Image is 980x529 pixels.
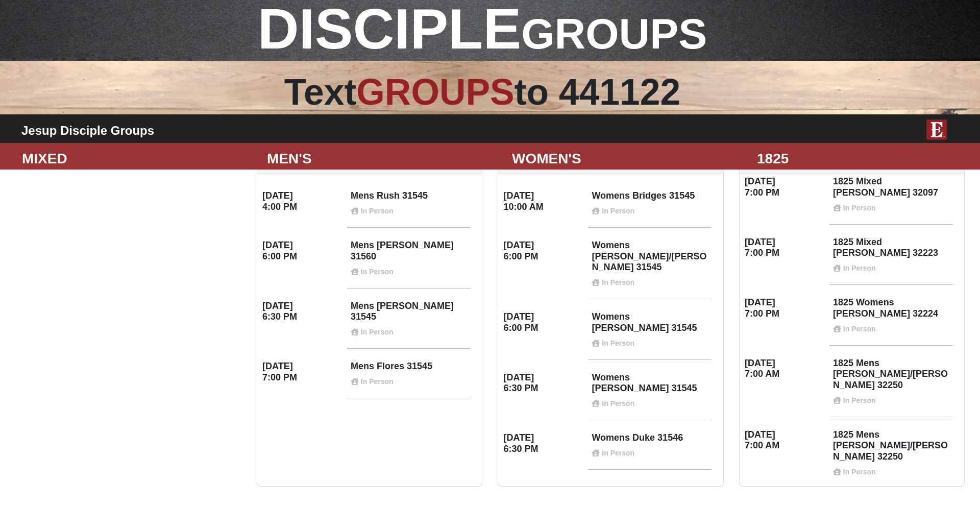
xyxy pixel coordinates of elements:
b: Jesup Disciple Groups [21,124,154,137]
strong: In Person [361,268,394,276]
h4: 1825 Mens [PERSON_NAME]/[PERSON_NAME] 32250 [833,429,949,476]
h4: [DATE] 6:00 PM [504,311,585,333]
h4: Mens [PERSON_NAME] 31545 [351,301,467,336]
h4: Womens [PERSON_NAME]/[PERSON_NAME] 31545 [592,240,708,287]
strong: In Person [843,264,876,272]
div: WOMEN'S [504,148,749,170]
h4: [DATE] 6:30 PM [504,372,585,394]
h4: Mens [PERSON_NAME] 31560 [351,240,467,276]
h4: Womens [PERSON_NAME] 31545 [592,372,708,408]
strong: In Person [602,449,634,457]
img: E-icon-fireweed-White-TM.png [926,119,947,140]
h4: 1825 Womens [PERSON_NAME] 32224 [833,297,949,333]
h4: Mens Flores 31545 [351,361,467,386]
strong: In Person [602,278,634,286]
span: GROUPS [521,10,707,58]
strong: In Person [843,468,876,476]
strong: In Person [160,278,192,286]
h4: 1825 Mens [PERSON_NAME]/[PERSON_NAME] 32250 [833,358,949,405]
div: MIXED [14,148,259,170]
strong: Childcare [115,278,148,286]
strong: In Person [361,377,394,386]
h4: [DATE] 7:00 PM [745,297,826,319]
h4: Womens Duke 31546 [592,432,708,458]
h4: Womens [PERSON_NAME] 31545 [592,311,708,347]
strong: In Person [843,325,876,333]
strong: In Person [361,328,394,336]
h4: [DATE] 6:30 PM [262,301,344,323]
strong: In Person [602,399,634,407]
h4: [DATE] 6:30 PM [504,432,585,454]
h4: [DATE] 7:00 AM [745,429,826,451]
strong: In Person [602,339,634,347]
strong: In Person [843,396,876,404]
h4: [DATE] 7:00 AM [745,358,826,380]
h4: [DATE] 6:30 PM [21,251,103,273]
h4: [DATE] 7:00 PM [262,361,344,383]
div: MEN'S [259,148,504,170]
span: GROUPS [356,71,514,112]
h4: Mixed [PERSON_NAME] 31545 [109,251,226,287]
